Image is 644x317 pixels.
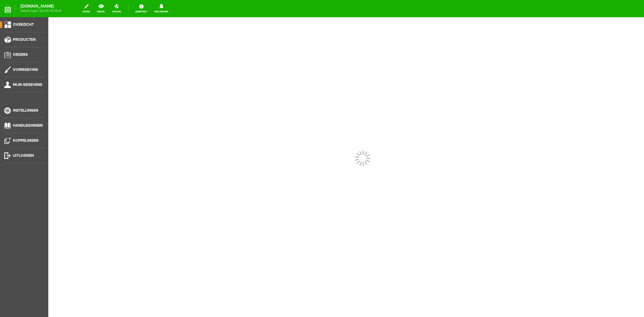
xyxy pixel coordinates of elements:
a: wijzig [79,3,93,14]
span: Overzicht [13,22,34,27]
strong: [DOMAIN_NAME] [20,5,61,8]
span: laatste login: [DATE] 19:35:16 [20,9,61,12]
a: online [109,3,124,14]
span: Koppelingen [13,138,38,143]
span: Orders [13,52,28,57]
a: bekijk [94,3,108,14]
span: Vormgeving [13,67,38,72]
span: Instellingen [13,108,38,113]
span: Mijn gegevens [13,82,42,87]
span: Producten [13,37,36,42]
a: Meldingen [151,3,171,14]
a: Assistent [132,3,151,14]
span: Handleidingen [13,123,43,128]
span: Uitloggen [13,153,34,158]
